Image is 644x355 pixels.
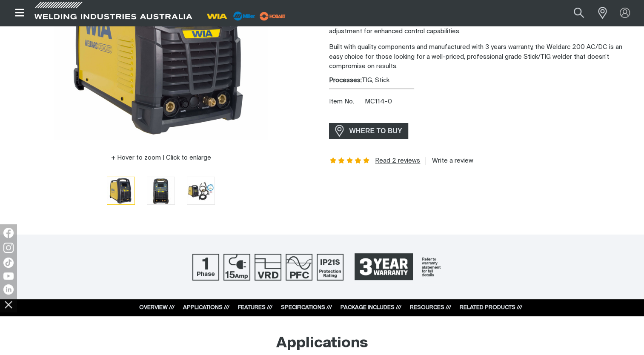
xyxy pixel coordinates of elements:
[192,254,219,281] img: Single Phase
[365,98,392,105] span: MC114-0
[107,177,135,204] img: Weldarc 200 AC/DC
[1,297,16,312] img: hide socials
[147,177,175,204] img: Weldarc 200 AC/DC
[223,254,250,281] img: 15 Amp Supply Plug
[3,272,14,280] img: YouTube
[3,243,14,253] img: Instagram
[3,228,14,238] img: Facebook
[257,13,288,19] a: miller
[375,157,420,165] a: Read 2 reviews
[425,157,473,165] a: Write a review
[460,305,522,310] a: RELATED PRODUCTS ///
[329,76,638,86] div: TIG, Stick
[187,177,215,204] img: Weldarc 200 AC/DC
[348,249,452,284] a: 3 Year Warranty
[317,254,343,281] img: IP21S Protection Rating
[281,305,332,310] a: SPECIFICATIONS ///
[329,77,362,83] strong: Processes:
[3,284,14,295] img: LinkedIn
[329,43,638,72] p: Built with quality components and manufactured with 3 years warranty, the Weldarc 200 AC/DC is an...
[344,124,408,138] span: WHERE TO BUY
[329,123,409,139] a: WHERE TO BUY
[257,10,288,23] img: miller
[3,258,14,268] img: TikTok
[276,334,368,353] h2: Applications
[554,3,593,23] input: Product name or item number...
[329,97,364,107] span: Item No.
[341,305,401,310] a: PACKAGE INCLUDES ///
[147,177,175,205] button: Go to slide 2
[106,153,216,163] button: Hover to zoom | Click to enlarge
[187,177,215,205] button: Go to slide 3
[183,305,229,310] a: APPLICATIONS ///
[107,177,135,205] button: Go to slide 1
[255,254,281,281] img: Voltage Reduction Device
[139,305,175,310] a: OVERVIEW ///
[329,158,371,164] span: Rating: 5
[286,254,312,281] img: Power Factor Correction
[410,305,451,310] a: RESOURCES ///
[238,305,272,310] a: FEATURES ///
[564,3,593,23] button: Search products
